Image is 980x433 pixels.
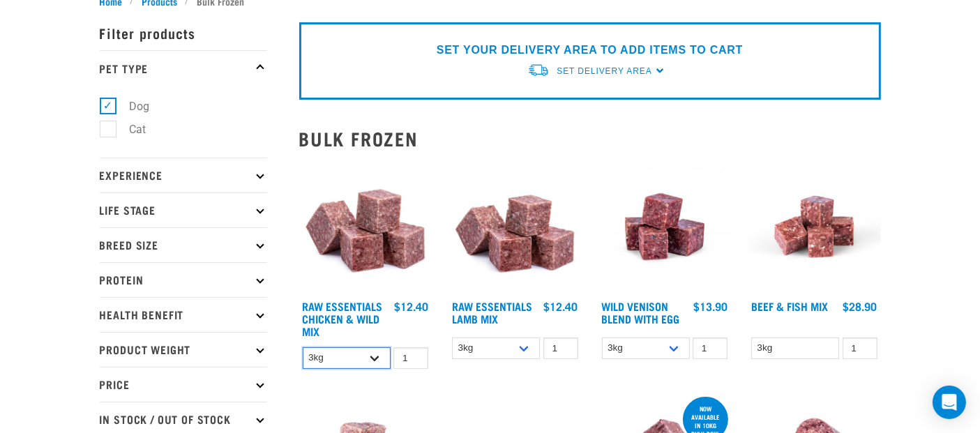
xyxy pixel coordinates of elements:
[100,297,267,332] p: Health Benefit
[100,227,267,262] p: Breed Size
[933,386,966,419] div: Open Intercom Messenger
[437,42,743,59] p: SET YOUR DELIVERY AREA TO ADD ITEMS TO CART
[557,66,651,76] span: Set Delivery Area
[543,337,578,359] input: 1
[299,160,432,294] img: Pile Of Cubed Chicken Wild Meat Mix
[751,303,828,309] a: Beef & Fish Mix
[394,300,428,312] div: $12.40
[100,192,267,227] p: Life Stage
[452,303,532,321] a: Raw Essentials Lamb Mix
[598,160,732,294] img: Venison Egg 1616
[299,128,881,149] h2: Bulk Frozen
[843,337,877,359] input: 1
[748,160,881,294] img: Beef Mackerel 1
[448,160,582,294] img: ?1041 RE Lamb Mix 01
[303,303,383,334] a: Raw Essentials Chicken & Wild Mix
[100,158,267,192] p: Experience
[100,15,267,50] p: Filter products
[107,98,156,115] label: Dog
[602,303,680,321] a: Wild Venison Blend with Egg
[693,300,728,312] div: $13.90
[544,300,578,312] div: $12.40
[107,121,152,138] label: Cat
[843,300,877,312] div: $28.90
[100,50,267,85] p: Pet Type
[527,63,550,77] img: van-moving.png
[100,367,267,402] p: Price
[693,337,728,359] input: 1
[100,332,267,367] p: Product Weight
[393,347,428,369] input: 1
[100,262,267,297] p: Protein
